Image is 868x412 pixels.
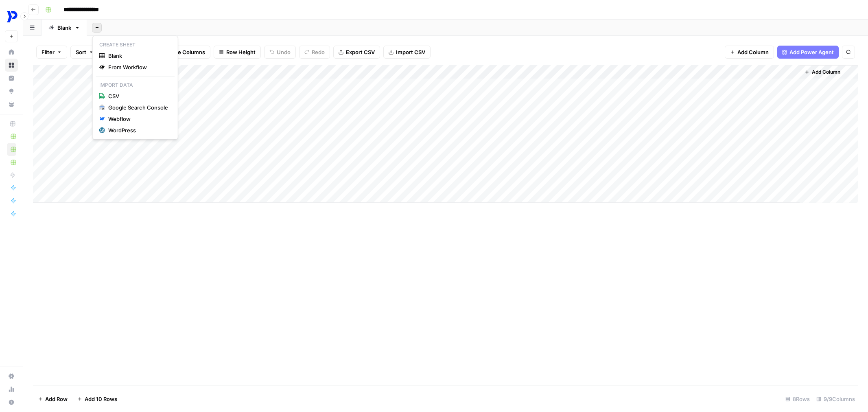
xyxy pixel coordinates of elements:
[70,46,99,59] button: Sort
[108,63,168,71] span: From Workflow
[299,46,330,59] button: Redo
[5,98,18,111] a: Your Data
[85,395,117,403] span: Add 10 Rows
[108,126,168,134] div: WordPress
[346,48,375,56] span: Export CSV
[782,392,813,405] div: 8 Rows
[5,85,18,98] a: Opportunities
[312,48,325,56] span: Redo
[264,46,296,59] button: Undo
[57,24,71,32] div: Blank
[108,115,168,123] div: Webflow
[5,7,18,27] button: Workspace: ProcurePro
[5,59,18,72] a: Browse
[42,20,87,36] a: Blank
[5,396,18,409] button: Help + Support
[396,48,425,56] span: Import CSV
[5,9,20,24] img: ProcurePro Logo
[108,92,168,100] span: CSV
[725,46,774,59] button: Add Column
[333,46,380,59] button: Export CSV
[42,48,55,56] span: Filter
[737,48,769,56] span: Add Column
[5,72,18,85] a: Insights
[5,383,18,396] a: Usage
[163,48,205,56] span: Freeze Columns
[214,46,261,59] button: Row Height
[76,48,86,56] span: Sort
[813,392,858,405] div: 9/9 Columns
[72,392,122,405] button: Add 10 Rows
[5,46,18,59] a: Home
[226,48,256,56] span: Row Height
[383,46,431,59] button: Import CSV
[45,395,68,403] span: Add Row
[801,67,844,77] button: Add Column
[789,48,834,56] span: Add Power Agent
[96,39,175,50] p: Create Sheet
[96,80,175,90] p: Import Data
[777,46,839,59] button: Add Power Agent
[5,370,18,383] a: Settings
[33,392,72,405] button: Add Row
[108,103,168,112] div: Google Search Console
[277,48,291,56] span: Undo
[36,46,67,59] button: Filter
[151,46,210,59] button: Freeze Columns
[812,68,840,76] span: Add Column
[108,52,168,60] span: Blank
